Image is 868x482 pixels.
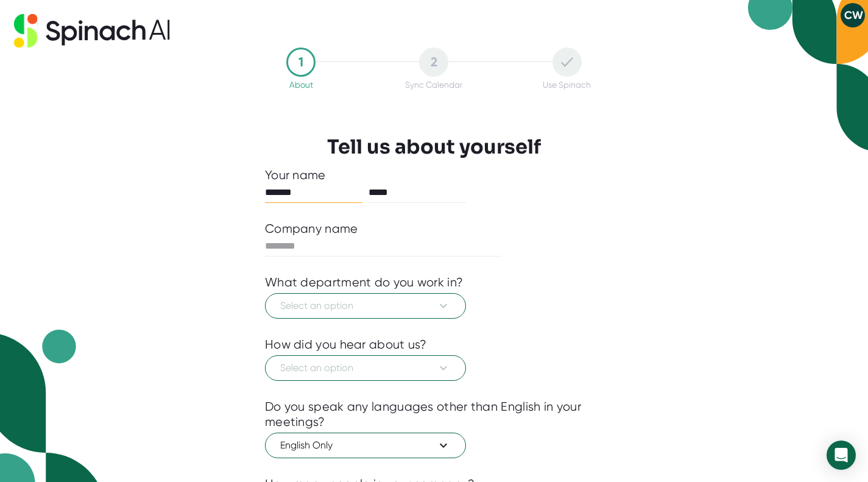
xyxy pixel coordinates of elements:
[280,361,451,375] span: Select an option
[280,438,451,453] span: English Only
[327,135,541,158] h3: Tell us about yourself
[265,221,358,236] div: Company name
[405,80,462,90] div: Sync Calendar
[827,441,856,470] div: Open Intercom Messenger
[543,80,591,90] div: Use Spinach
[265,293,466,319] button: Select an option
[265,337,427,352] div: How did you hear about us?
[286,48,316,77] div: 1
[265,399,603,430] div: Do you speak any languages other than English in your meetings?
[265,355,466,381] button: Select an option
[265,275,463,290] div: What department do you work in?
[289,80,313,90] div: About
[419,48,448,77] div: 2
[265,168,603,183] div: Your name
[280,299,451,313] span: Select an option
[265,433,466,458] button: English Only
[841,3,865,27] button: CW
